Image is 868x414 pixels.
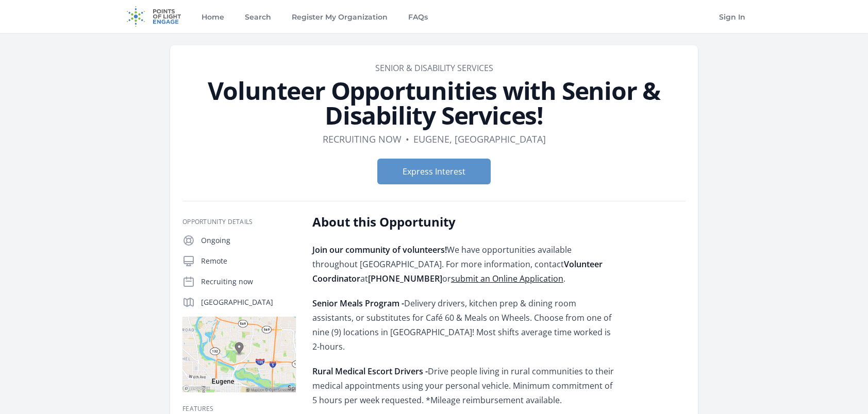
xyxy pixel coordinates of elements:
h3: Features [182,405,296,413]
a: submit an Online Application [451,273,563,284]
p: We have opportunities available throughout [GEOGRAPHIC_DATA]. For more information, contact at or . [312,243,614,286]
h1: Volunteer Opportunities with Senior & Disability Services! [182,78,686,128]
dd: Eugene, [GEOGRAPHIC_DATA] [413,132,546,146]
strong: Join our community of volunteers! [312,244,447,255]
p: [GEOGRAPHIC_DATA] [201,297,296,307]
strong: Senior Meals Program - [312,298,404,309]
p: Remote [201,256,296,266]
dd: Recruiting now [323,132,402,146]
img: Map [182,317,296,392]
p: Recruiting now [201,277,296,287]
p: Ongoing [201,235,296,246]
p: Delivery drivers, kitchen prep & dining room assistants, or substitutes for Café 60 & Meals on Wh... [312,296,614,354]
p: Drive people living in rural communities to their medical appointments using your personal vehicl... [312,364,614,407]
h3: Opportunity Details [182,218,296,226]
a: Senior & Disability Services [375,62,493,74]
h2: About this Opportunity [312,214,614,230]
strong: Rural Medical Escort Drivers - [312,366,428,377]
div: • [406,132,409,146]
strong: [PHONE_NUMBER] [368,273,442,284]
button: Express Interest [377,159,491,184]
